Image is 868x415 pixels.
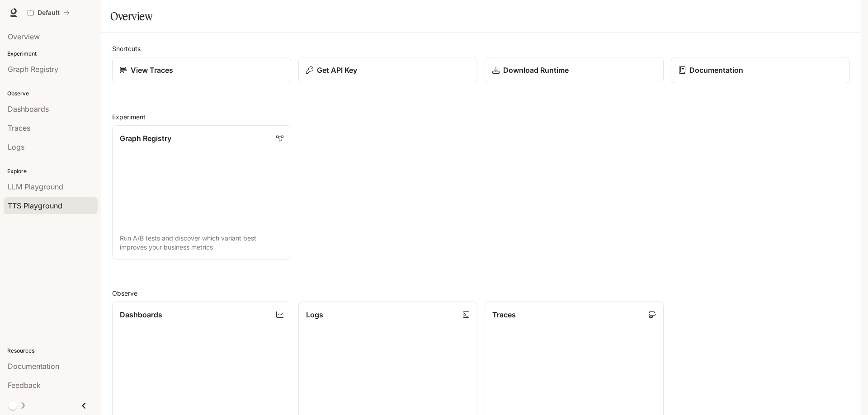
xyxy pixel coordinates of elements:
[689,65,743,75] p: Documentation
[110,7,152,25] h1: Overview
[131,65,173,75] p: View Traces
[298,57,477,83] button: Get API Key
[671,57,850,83] a: Documentation
[120,234,283,252] p: Run A/B tests and discover which variant best improves your business metrics
[112,44,850,53] h2: Shortcuts
[503,65,569,75] p: Download Runtime
[112,125,291,259] a: Graph RegistryRun A/B tests and discover which variant best improves your business metrics
[120,133,171,144] p: Graph Registry
[492,309,516,320] p: Traces
[485,57,664,83] a: Download Runtime
[38,9,60,17] p: Default
[112,288,850,298] h2: Observe
[112,57,291,83] a: View Traces
[24,4,74,22] button: All workspaces
[306,309,323,320] p: Logs
[120,309,162,320] p: Dashboards
[317,65,357,75] p: Get API Key
[112,112,850,122] h2: Experiment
